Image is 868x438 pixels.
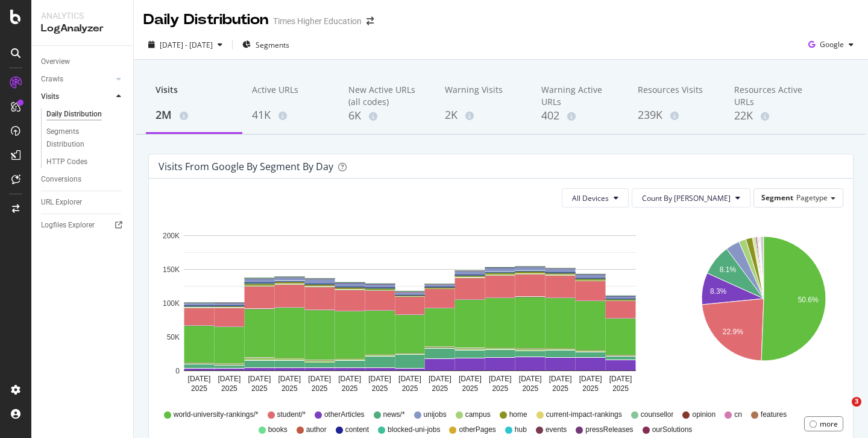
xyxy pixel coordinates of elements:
[609,375,632,383] text: [DATE]
[522,384,538,393] text: 2025
[459,425,495,435] span: otherPages
[46,125,125,151] a: Segments Distribution
[642,193,731,203] span: Count By Day
[221,384,237,393] text: 2025
[41,90,59,103] div: Visits
[572,193,609,203] span: All Devices
[348,108,426,124] div: 6K
[41,219,125,232] a: Logfiles Explorer
[519,375,542,383] text: [DATE]
[342,384,358,393] text: 2025
[252,84,329,107] div: Active URLs
[41,219,95,232] div: Logfiles Explorer
[638,107,715,123] div: 239K
[41,10,124,22] div: Analytics
[41,22,124,36] div: LogAnalyzer
[306,425,327,435] span: author
[160,40,213,50] span: [DATE] - [DATE]
[256,40,289,50] span: Segments
[237,35,294,54] button: Segments
[552,384,568,393] text: 2025
[46,156,87,168] div: HTTP Codes
[445,107,522,123] div: 2K
[734,84,811,108] div: Resources Active URLs
[820,39,844,49] span: Google
[820,419,838,429] div: more
[143,35,227,54] button: [DATE] - [DATE]
[156,84,233,107] div: Visits
[582,384,599,393] text: 2025
[159,217,661,398] svg: A chart.
[562,188,629,208] button: All Devices
[248,375,271,383] text: [DATE]
[312,384,328,393] text: 2025
[432,384,448,393] text: 2025
[46,108,102,121] div: Daily Distribution
[541,108,618,124] div: 402
[686,217,841,398] div: A chart.
[277,410,306,420] span: student/*
[163,299,180,308] text: 100K
[445,84,522,107] div: Warning Visits
[804,35,858,54] button: Google
[761,410,787,420] span: features
[273,15,362,27] div: Times Higher Education
[278,375,301,383] text: [DATE]
[41,73,63,86] div: Crawls
[156,107,233,123] div: 2M
[652,425,693,435] span: ourSolutions
[827,397,856,426] iframe: Intercom live chat
[796,192,828,203] span: Pagetype
[252,107,329,123] div: 41K
[692,410,715,420] span: opinion
[348,84,426,108] div: New Active URLs (all codes)
[579,375,602,383] text: [DATE]
[46,108,125,121] a: Daily Distribution
[188,375,211,383] text: [DATE]
[163,232,180,240] text: 200K
[218,375,241,383] text: [DATE]
[41,196,125,209] a: URL Explorer
[632,188,750,208] button: Count By [PERSON_NAME]
[383,410,405,420] span: news/*
[41,173,125,186] a: Conversions
[402,384,418,393] text: 2025
[734,108,811,124] div: 22K
[174,410,259,420] span: world-university-rankings/*
[159,160,333,173] div: Visits from google by Segment by Day
[462,384,479,393] text: 2025
[191,384,207,393] text: 2025
[41,56,125,68] a: Overview
[41,56,70,68] div: Overview
[46,156,125,168] a: HTTP Codes
[41,196,82,209] div: URL Explorer
[268,425,288,435] span: books
[585,425,633,435] span: pressReleases
[797,296,818,304] text: 50.6%
[734,410,742,420] span: cn
[175,367,180,375] text: 0
[852,397,861,407] span: 3
[459,375,482,383] text: [DATE]
[388,425,440,435] span: blocked-uni-jobs
[546,410,622,420] span: current-impact-rankings
[509,410,527,420] span: home
[366,17,374,25] div: arrow-right-arrow-left
[719,266,736,275] text: 8.1%
[429,375,451,383] text: [DATE]
[368,375,391,383] text: [DATE]
[308,375,331,383] text: [DATE]
[398,375,421,383] text: [DATE]
[251,384,268,393] text: 2025
[338,375,361,383] text: [DATE]
[709,287,726,296] text: 8.3%
[465,410,491,420] span: campus
[424,410,447,420] span: unijobs
[541,84,618,108] div: Warning Active URLs
[143,10,268,30] div: Daily Distribution
[324,410,365,420] span: otherArticles
[515,425,527,435] span: hub
[549,375,572,383] text: [DATE]
[546,425,567,435] span: events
